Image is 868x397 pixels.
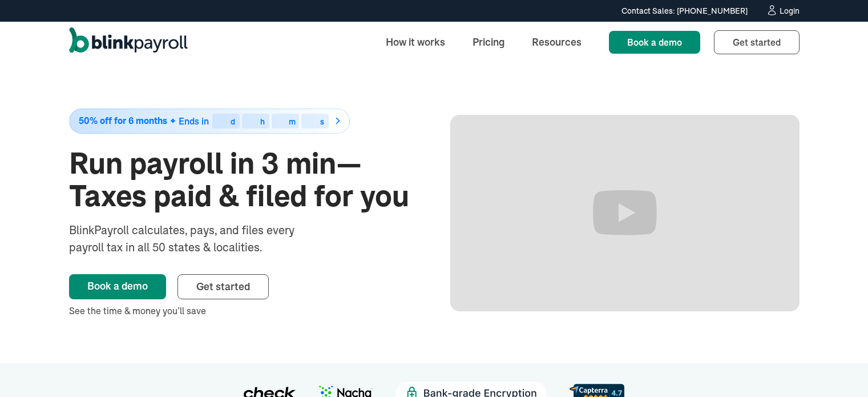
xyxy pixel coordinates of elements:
[320,118,324,126] div: s
[69,147,418,212] h1: Run payroll in 3 min—Taxes paid & filed for you
[179,115,209,127] span: Ends in
[714,30,800,54] a: Get started
[79,116,167,126] span: 50% off for 6 months
[231,118,235,126] div: d
[609,31,700,54] a: Book a demo
[463,30,514,54] a: Pricing
[177,274,269,299] a: Get started
[627,37,682,48] span: Book a demo
[523,30,591,54] a: Resources
[289,118,296,126] div: m
[450,115,800,311] iframe: Run Payroll in 3 min with BlinkPayroll
[69,222,325,256] div: BlinkPayroll calculates, pays, and files every payroll tax in all 50 states & localities.
[733,37,781,48] span: Get started
[196,280,250,293] span: Get started
[69,27,188,57] a: home
[780,7,800,15] div: Login
[260,118,265,126] div: h
[766,5,800,17] a: Login
[621,5,748,17] div: Contact Sales: [PHONE_NUMBER]
[69,274,166,299] a: Book a demo
[377,30,454,54] a: How it works
[69,109,418,134] a: 50% off for 6 monthsEnds indhms
[69,304,418,318] div: See the time & money you’ll save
